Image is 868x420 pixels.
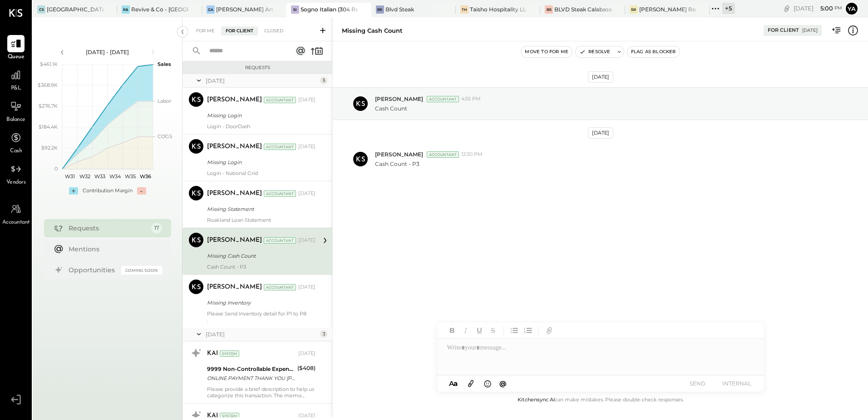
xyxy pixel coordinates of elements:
div: For Me [192,26,219,35]
div: Missing Cash Count [342,26,403,35]
button: Resolve [576,46,614,57]
div: - [137,187,146,195]
text: Sales [158,61,171,67]
div: [DATE] [298,284,316,291]
div: 9999 Non-Controllable Expenses:To Be Classified P&L [207,365,295,374]
div: Roakland Loan Statement [207,217,316,223]
div: [DATE] [298,143,316,150]
button: Ya [844,1,859,16]
a: Cash [0,129,31,155]
div: Taisho Hospitality LLC [470,5,527,13]
p: Cash Count [375,105,407,112]
text: W36 [139,173,151,180]
div: Coming Soon [121,266,162,275]
text: W32 [79,173,90,180]
div: CS [37,5,45,14]
div: [PERSON_NAME] [207,283,262,292]
div: copy link [782,4,791,13]
div: [PERSON_NAME] Restaurant & Deli [639,5,696,13]
div: Revive & Co - [GEOGRAPHIC_DATA] [131,5,188,13]
div: [PERSON_NAME] [207,236,262,245]
div: Missing Login [207,158,313,167]
div: Accountant [427,96,459,102]
button: Italic [460,325,472,336]
div: [DATE] [206,330,318,338]
span: Queue [8,53,25,61]
div: [DATE] [588,71,613,83]
div: System [220,350,239,357]
div: Missing Inventory [207,298,313,307]
div: Mentions [69,245,158,254]
text: W34 [109,173,121,180]
button: Move to for me [521,46,572,57]
span: Balance [6,116,25,124]
div: SI [291,5,299,14]
div: R& [122,5,130,14]
div: [DATE] [298,190,316,197]
text: W31 [64,173,74,180]
div: + 5 [722,3,735,14]
div: + [69,187,78,195]
div: [PERSON_NAME] Arso [216,5,273,13]
p: Cash Count - P3 [375,160,419,168]
span: [PERSON_NAME] [375,150,423,158]
div: 5 [320,77,327,84]
div: TH [460,5,469,14]
span: P&L [11,85,21,93]
div: BS [545,5,553,14]
div: [PERSON_NAME] [207,95,262,105]
a: Queue [0,35,31,61]
div: [PERSON_NAME] [207,189,262,198]
text: $276.7K [39,103,58,109]
button: Aa [446,379,461,389]
text: Labor [158,98,171,104]
div: ($408) [297,364,316,373]
div: [DATE] [298,96,316,104]
div: [DATE] [298,237,316,244]
text: W35 [125,173,136,180]
div: For Client [221,26,258,35]
div: Please Send Inventory detail for P1 to P8 [207,310,316,323]
div: 17 [151,223,162,234]
div: [DATE] [802,27,818,34]
div: [DATE] [794,4,842,13]
div: Accountant [427,151,459,158]
div: [DATE] [206,77,318,85]
div: Missing Login [207,111,313,120]
div: Requests [69,224,147,233]
div: Missing Cash Count [207,251,313,260]
div: Cash Count - P3 [207,264,316,270]
div: [DATE] [588,127,613,139]
span: @ [499,379,507,388]
span: a [454,379,458,388]
span: 12:30 PM [461,151,483,158]
div: GA [207,5,215,14]
text: $184.4K [39,124,58,130]
a: Accountant [0,200,31,227]
span: Cash [10,147,22,155]
div: Please provide a brief description to help us categorize this transaction. The memo might be help... [207,386,316,399]
a: Balance [0,98,31,124]
text: $368.9K [38,82,58,88]
div: System [220,413,239,419]
div: Login - DoorDash [207,123,316,130]
div: SR [630,5,638,14]
div: Accountant [264,284,296,290]
span: 4:55 PM [461,95,481,103]
div: Opportunities [69,265,117,275]
button: Ordered List [522,325,534,336]
div: For Client [768,27,799,34]
div: KAI [207,349,218,358]
div: Closed [260,26,288,35]
button: SEND [680,377,716,390]
div: [PERSON_NAME] [207,142,262,151]
button: INTERNAL [719,377,755,390]
div: Accountant [264,144,296,150]
text: 0 [54,165,58,172]
span: Vendors [6,179,26,187]
button: Add URL [543,325,555,336]
div: Blvd Steak [385,5,414,13]
div: ONLINE PAYMENT THANK YOU [PERSON_NAME]-12007-ONLINE PAYMENT - THANK YOU [207,374,295,383]
button: Underline [473,325,485,336]
div: 3 [320,330,327,338]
